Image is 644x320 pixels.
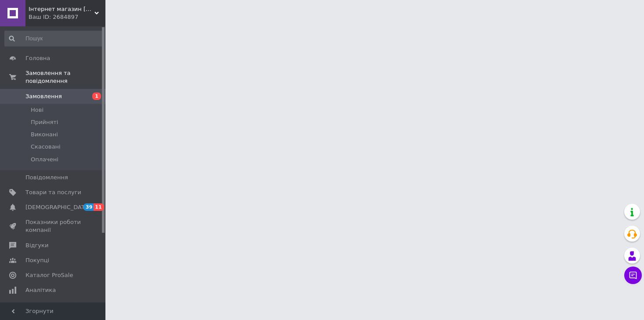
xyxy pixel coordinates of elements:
span: Скасовані [31,143,61,151]
input: Пошук [4,31,104,46]
span: Покупці [25,256,49,264]
span: Замовлення та повідомлення [25,69,105,85]
span: 1 [92,92,101,100]
span: Інтернет магазин Danchenko [29,5,94,13]
div: Ваш ID: 2684897 [29,13,105,21]
span: Замовлення [25,92,62,100]
span: Нові [31,106,43,114]
span: 39 [83,203,94,211]
span: Повідомлення [25,174,68,181]
span: Показники роботи компанії [25,218,81,234]
span: Інструменти веб-майстра та SEO [25,301,81,317]
span: [DEMOGRAPHIC_DATA] [25,203,90,211]
span: Головна [25,54,50,62]
span: Товари та послуги [25,188,81,196]
span: Аналітика [25,286,56,294]
span: Прийняті [31,118,58,126]
button: Чат з покупцем [624,267,642,284]
span: Відгуки [25,242,48,249]
span: 11 [94,203,104,211]
span: Каталог ProSale [25,271,73,279]
span: Оплачені [31,156,58,164]
span: Виконані [31,131,58,139]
